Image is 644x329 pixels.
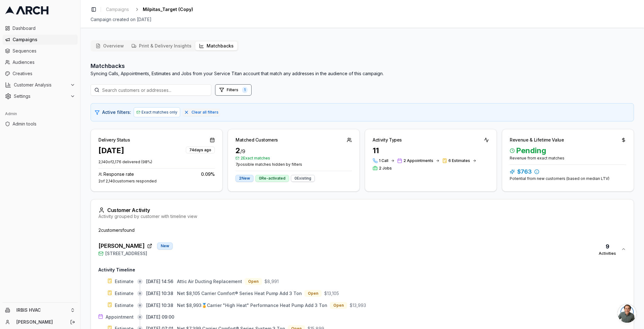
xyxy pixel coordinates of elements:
button: Overview [92,42,128,50]
button: Settings [3,91,78,101]
span: Estimate [115,290,134,297]
span: Response rate [103,171,134,177]
p: 2,140 of 2,176 delivered ( 98 %) [98,159,215,164]
span: Appointment [106,314,134,320]
span: $13,993 [350,302,366,309]
span: [DATE] 09:00 [146,314,174,320]
a: Campaigns [103,5,131,14]
div: 2 customer s found [98,227,626,233]
a: Creatives [3,69,78,79]
div: [DATE] [98,146,124,156]
p: Syncing Calls, Appointments, Estimates and Jobs from your Service Titan account that match any ad... [91,70,384,77]
div: Activities [599,251,616,256]
button: IRBIS HVAC [3,305,78,315]
span: Clear all filters [192,110,219,115]
span: 1 Call [379,158,388,163]
div: Potential from new customers (based on median LTV) [510,176,626,181]
button: Customer Analysis [3,80,78,90]
button: Log out [68,318,77,326]
div: 0 Re-activated [255,175,289,182]
button: Print & Delivery Insights [128,42,195,50]
button: Open [304,290,322,297]
span: Campaigns [106,6,129,13]
a: Dashboard [3,23,78,33]
span: $13,105 [324,290,339,297]
div: 2 New [236,175,253,182]
span: [STREET_ADDRESS] [105,250,147,257]
span: Sequences [13,48,75,54]
div: Activity grouped by customer with timeline view [98,213,626,220]
h2: Matchbacks [91,62,384,70]
button: Matchbacks [195,42,237,50]
span: 7 possible matches hidden by filters [236,162,352,167]
span: Net $8,993🏅Carrier "High Heat" Performance Heat Pump Add 3 Ton [177,303,327,308]
div: Customer Activity [98,207,626,213]
span: [PERSON_NAME] [98,242,145,250]
div: 9 [599,242,616,251]
button: Open [330,302,347,309]
nav: breadcrumb [103,5,193,14]
div: Revenue from exact matches [510,156,626,161]
button: 74days ago [186,146,215,153]
a: Sequences [3,46,78,56]
button: [PERSON_NAME]New[STREET_ADDRESS]9Activities [98,237,626,262]
span: Estimate [115,278,134,285]
span: Campaigns [13,36,75,43]
button: Open [245,278,262,285]
span: 2 Exact matches [236,156,352,161]
div: 11 [373,146,489,156]
a: Admin tools [3,119,78,129]
span: Customer Analysis [14,82,68,88]
button: Open filters (1 active) [215,84,252,96]
a: [PERSON_NAME] [16,319,63,325]
span: Net $8,105 Carrier Comfort® Series Heat Pump Add 3 Ton [177,291,302,296]
div: Activity Types [373,137,402,143]
span: Admin tools [13,121,75,127]
span: Exact matches only [142,110,177,115]
span: Pending [510,146,626,156]
span: Estimate [115,302,134,309]
div: 2 of 2,140 customers responded [98,179,215,184]
span: [DATE] 10:38 [146,290,173,297]
div: $763 [510,167,626,176]
span: Audiences [13,59,75,65]
a: Campaigns [3,35,78,45]
span: Creatives [13,70,75,77]
div: Revenue & Lifetime Value [510,137,564,143]
button: Net $8,105 Carrier Comfort® Series Heat Pump Add 3 Ton [177,290,302,297]
button: Attic Air Ducting Replacement [177,278,242,285]
div: Campaign created on [DATE] [91,16,634,23]
div: Admin [3,109,78,119]
div: 74 days ago [186,147,215,153]
div: New [157,243,173,249]
h4: Activity Timeline [98,267,626,273]
span: 2 Appointments [403,158,433,163]
span: 0.09 % [201,171,215,177]
span: IRBIS HVAC [16,307,68,313]
span: 6 Estimates [448,158,470,163]
button: Net $8,993🏅Carrier "High Heat" Performance Heat Pump Add 3 Ton [177,302,327,309]
button: Clear all filters [183,109,220,116]
div: Delivery Status [98,137,130,143]
span: [DATE] 14:56 [146,278,173,285]
div: 0 Existing [291,175,315,182]
span: 2 Jobs [379,166,392,171]
span: Dashboard [13,25,75,31]
span: [DATE] 10:38 [146,302,173,309]
span: 1 [242,87,247,93]
span: Settings [14,93,68,99]
div: 2 [236,146,352,156]
div: Matched Customers [236,137,278,143]
a: Audiences [3,57,78,67]
span: Attic Air Ducting Replacement [177,279,242,284]
span: Milpitas_Target (Copy) [143,6,193,13]
span: $8,991 [264,278,279,285]
input: Search customers or addresses... [91,84,211,96]
span: / 9 [240,148,245,154]
a: Open chat [618,304,636,323]
span: Active filters: [102,109,131,115]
